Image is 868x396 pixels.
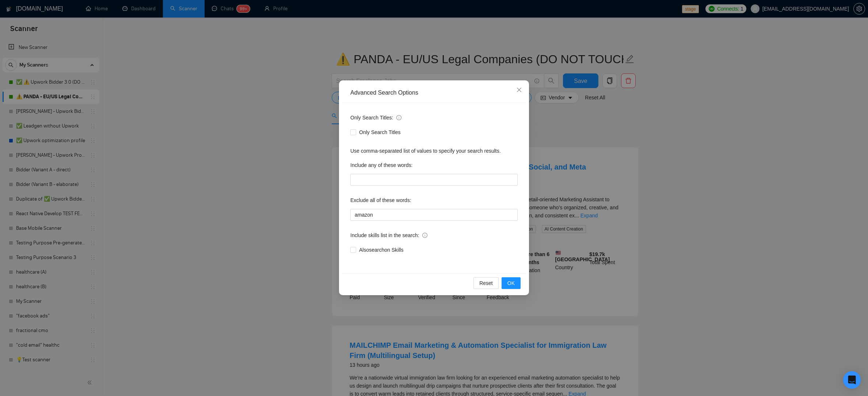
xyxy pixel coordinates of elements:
[350,231,427,239] span: Include skills list in the search:
[473,277,499,289] button: Reset
[502,277,521,289] button: OK
[396,115,401,120] span: info-circle
[350,147,518,155] div: Use comma-separated list of values to specify your search results.
[350,89,518,97] div: Advanced Search Options
[350,159,412,171] label: Include any of these words:
[356,128,404,136] span: Only Search Titles
[350,114,401,122] span: Only Search Titles:
[356,246,406,254] span: Also search on Skills
[843,371,861,389] div: Open Intercom Messenger
[509,80,529,100] button: Close
[479,279,493,287] span: Reset
[507,279,515,287] span: OK
[516,87,522,93] span: close
[422,233,427,238] span: info-circle
[350,194,411,206] label: Exclude all of these words:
